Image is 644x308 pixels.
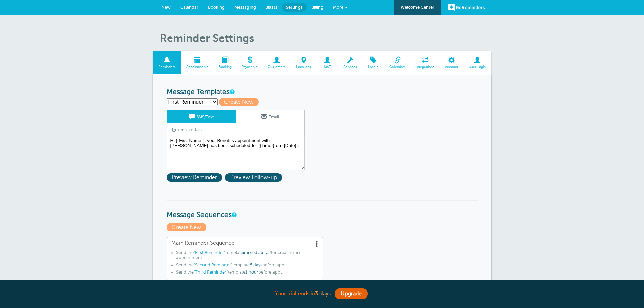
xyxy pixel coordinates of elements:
[171,240,318,246] span: Main Reminder Sequence
[294,65,313,69] span: Locations
[266,65,288,69] span: Customers
[315,291,331,297] a: 3 days
[167,110,236,123] a: SMS/Text
[219,98,259,106] span: Create New
[265,5,277,10] span: Blasts
[167,237,323,281] a: Main Reminder Sequence Send the"First Reminder"templateimmediatelyafter creating an appointment.S...
[167,200,478,219] h3: Message Sequences
[176,250,318,263] li: Send the template after creating an appointment.
[225,174,284,181] a: Preview Follow-up
[362,51,384,74] a: Labels
[316,51,338,74] a: Staff
[167,88,478,96] h3: Message Templates
[208,5,225,10] span: Booking
[219,99,262,105] a: Create New
[338,51,362,74] a: Services
[335,288,368,299] a: Upgrade
[237,51,263,74] a: Payments
[181,51,213,74] a: Appointments
[286,5,303,10] span: Settings
[250,263,262,267] span: 5 days
[617,281,637,301] iframe: Resource center
[387,65,407,69] span: Calendars
[194,270,228,275] span: "Third Reminder"
[414,65,436,69] span: Integrations
[365,65,381,69] span: Labels
[161,5,171,10] span: New
[167,223,206,231] span: Create New
[167,224,208,230] a: Create New
[243,250,267,255] span: immediately
[467,65,488,69] span: User Login
[184,65,210,69] span: Appointments
[176,270,318,277] li: Send the template before appt.
[180,5,198,10] span: Calendar
[440,51,463,74] a: Account
[411,51,440,74] a: Integrations
[167,123,208,136] a: Template Tags
[176,263,318,270] li: Send the template before appt.
[167,174,225,181] a: Preview Reminder
[167,173,222,182] span: Preview Reminder
[333,5,343,10] span: More
[443,65,460,69] span: Account
[341,65,359,69] span: Services
[232,213,236,217] a: Message Sequences allow you to setup multiple reminder schedules that can use different Message T...
[153,287,491,301] div: Your trial ends in .
[319,65,335,69] span: Staff
[217,65,233,69] span: Booking
[236,110,304,123] a: Email
[225,173,282,182] span: Preview Follow-up
[213,51,237,74] a: Booking
[160,32,491,45] h1: Reminder Settings
[194,250,225,255] span: "First Reminder"
[167,136,305,170] textarea: Hi {{First Name}}, your Benefits appointment with [PERSON_NAME] has been scheduled for {{Time}} o...
[240,65,259,69] span: Payments
[234,5,256,10] span: Messaging
[384,51,411,74] a: Calendars
[230,90,234,94] a: This is the wording for your reminder and follow-up messages. You can create multiple templates i...
[194,263,232,267] span: "Second Reminder"
[245,270,258,275] span: 1 hour
[157,65,178,69] span: Reminders
[311,5,324,10] span: Billing
[263,51,291,74] a: Customers
[463,51,491,74] a: User Login
[291,51,316,74] a: Locations
[282,3,307,12] a: Settings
